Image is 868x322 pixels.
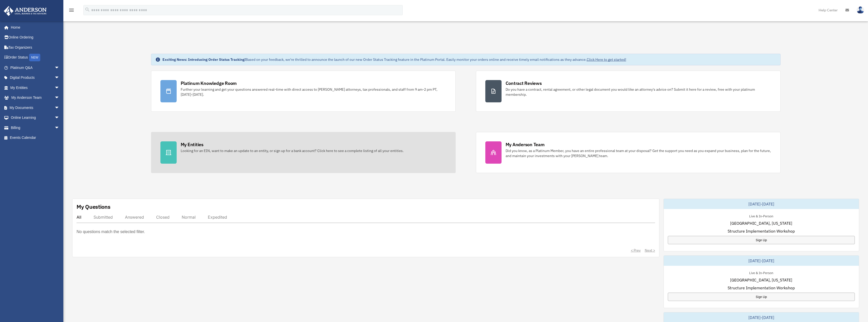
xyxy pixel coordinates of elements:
[29,54,40,61] div: NEW
[506,141,545,148] div: My Anderson Team
[77,215,81,220] div: All
[54,93,65,103] span: arrow_drop_down
[4,123,67,133] a: Billingarrow_drop_down
[54,123,65,133] span: arrow_drop_down
[4,22,65,32] a: Home
[54,103,65,113] span: arrow_drop_down
[476,71,781,112] a: Contract Reviews Do you have a contract, rental agreement, or other legal document you would like...
[77,228,145,235] p: No questions match the selected filter.
[4,133,67,143] a: Events Calendar
[151,71,456,112] a: Platinum Knowledge Room Further your learning and get your questions answered real-time with dire...
[54,73,65,83] span: arrow_drop_down
[4,83,67,93] a: My Entitiesarrow_drop_down
[4,113,67,123] a: Online Learningarrow_drop_down
[181,80,237,86] div: Platinum Knowledge Room
[4,93,67,103] a: My Anderson Teamarrow_drop_down
[730,277,792,283] span: [GEOGRAPHIC_DATA], [US_STATE]
[68,7,75,13] i: menu
[587,57,626,62] a: Click Here to get started!
[4,42,67,52] a: Tax Organizers
[54,113,65,123] span: arrow_drop_down
[4,103,67,113] a: My Documentsarrow_drop_down
[182,215,196,220] div: Normal
[4,32,67,43] a: Online Ordering
[476,132,781,173] a: My Anderson Team Did you know, as a Platinum Member, you have an entire professional team at your...
[156,215,170,220] div: Closed
[745,213,777,218] div: Live & In-Person
[181,148,404,153] div: Looking for an EIN, want to make an update to an entity, or sign up for a bank account? Click her...
[857,6,864,14] img: User Pic
[162,57,246,62] strong: Exciting News: Introducing Order Status Tracking!
[668,293,855,301] a: Sign Up
[125,215,144,220] div: Answered
[730,220,792,226] span: [GEOGRAPHIC_DATA], [US_STATE]
[4,63,67,73] a: Platinum Q&Aarrow_drop_down
[4,52,67,63] a: Order StatusNEW
[208,215,227,220] div: Expedited
[506,87,771,97] div: Do you have a contract, rental agreement, or other legal document you would like an attorney's ad...
[4,73,67,83] a: Digital Productsarrow_drop_down
[728,285,795,291] span: Structure Implementation Workshop
[664,256,859,266] div: [DATE]-[DATE]
[728,228,795,234] span: Structure Implementation Workshop
[506,148,771,158] div: Did you know, as a Platinum Member, you have an entire professional team at your disposal? Get th...
[68,9,75,13] a: menu
[668,236,855,244] a: Sign Up
[151,132,456,173] a: My Entities Looking for an EIN, want to make an update to an entity, or sign up for a bank accoun...
[2,6,48,16] img: Anderson Advisors Platinum Portal
[745,270,777,275] div: Live & In-Person
[54,63,65,73] span: arrow_drop_down
[85,7,90,12] i: search
[181,87,446,97] div: Further your learning and get your questions answered real-time with direct access to [PERSON_NAM...
[664,199,859,209] div: [DATE]-[DATE]
[77,203,110,211] div: My Questions
[94,215,113,220] div: Submitted
[506,80,542,86] div: Contract Reviews
[54,83,65,93] span: arrow_drop_down
[181,141,204,148] div: My Entities
[162,57,626,62] div: Based on your feedback, we're thrilled to announce the launch of our new Order Status Tracking fe...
